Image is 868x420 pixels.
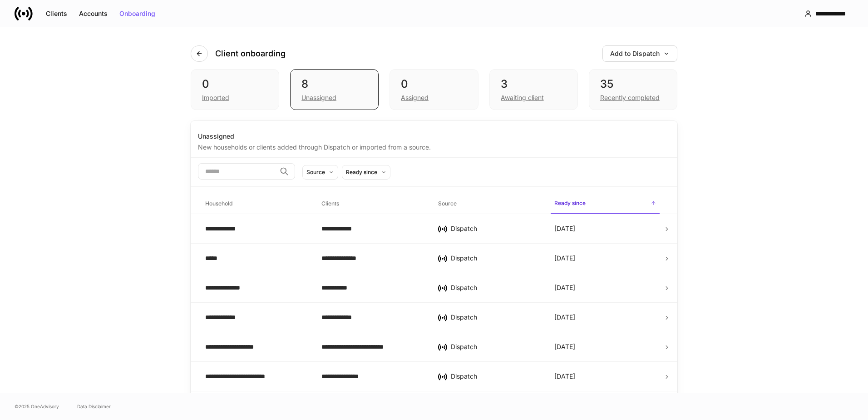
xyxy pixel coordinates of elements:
[40,6,73,21] button: Clients
[215,48,286,59] h4: Client onboarding
[554,199,586,207] h6: Ready since
[321,199,339,208] h6: Clients
[600,77,666,91] div: 35
[434,195,543,213] span: Source
[451,313,540,322] div: Dispatch
[554,372,575,381] p: [DATE]
[602,45,677,62] button: Add to Dispatch
[15,403,59,410] span: © 2025 OneAdvisory
[501,77,567,91] div: 3
[554,342,575,351] p: [DATE]
[610,50,670,57] div: Add to Dispatch
[600,93,660,102] div: Recently completed
[191,69,279,110] div: 0Imported
[451,283,540,292] div: Dispatch
[302,165,338,180] button: Source
[73,6,113,21] button: Accounts
[589,69,677,110] div: 35Recently completed
[77,403,111,410] a: Data Disclaimer
[46,10,67,17] div: Clients
[554,254,575,263] p: [DATE]
[113,6,161,21] button: Onboarding
[501,93,544,102] div: Awaiting client
[438,199,457,208] h6: Source
[202,195,311,213] span: Household
[451,342,540,351] div: Dispatch
[554,283,575,292] p: [DATE]
[451,372,540,381] div: Dispatch
[202,77,268,91] div: 0
[554,313,575,322] p: [DATE]
[290,69,379,110] div: 8Unassigned
[301,77,367,91] div: 8
[202,93,229,102] div: Imported
[79,10,108,17] div: Accounts
[198,141,670,152] div: New households or clients added through Dispatch or imported from a source.
[554,224,575,233] p: [DATE]
[198,132,670,141] div: Unassigned
[401,77,467,91] div: 0
[318,195,427,213] span: Clients
[342,165,390,180] button: Ready since
[301,93,336,102] div: Unassigned
[119,10,155,17] div: Onboarding
[306,168,325,176] div: Source
[401,93,429,102] div: Assigned
[346,168,377,176] div: Ready since
[451,224,540,233] div: Dispatch
[451,254,540,263] div: Dispatch
[205,199,232,208] h6: Household
[489,69,578,110] div: 3Awaiting client
[390,69,478,110] div: 0Assigned
[551,194,660,214] span: Ready since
